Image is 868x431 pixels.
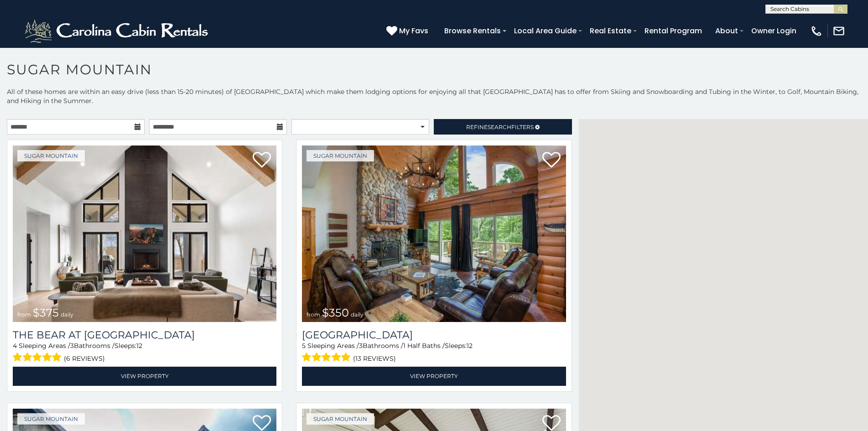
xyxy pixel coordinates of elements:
[353,353,396,364] span: (13 reviews)
[253,151,271,170] a: Add to favorites
[302,145,566,322] img: Grouse Moor Lodge
[302,329,566,341] a: [GEOGRAPHIC_DATA]
[136,342,142,350] span: 12
[13,145,276,322] a: The Bear At Sugar Mountain from $375 daily
[466,124,534,130] span: Refine Filters
[13,329,276,341] h3: The Bear At Sugar Mountain
[70,342,74,350] span: 3
[403,342,445,350] span: 1 Half Baths /
[17,311,31,318] span: from
[13,145,276,322] img: The Bear At Sugar Mountain
[488,124,511,130] span: Search
[302,341,566,364] div: Sleeping Areas / Bathrooms / Sleeps:
[810,25,823,37] img: phone-regular-white.png
[33,306,59,319] span: $375
[832,25,845,37] img: mail-regular-white.png
[711,23,743,39] a: About
[434,119,572,135] a: RefineSearchFilters
[61,311,73,318] span: daily
[307,311,320,318] span: from
[640,23,707,39] a: Rental Program
[747,23,801,39] a: Owner Login
[13,341,276,364] div: Sleeping Areas / Bathrooms / Sleeps:
[13,342,17,350] span: 4
[13,367,276,385] a: View Property
[351,311,364,318] span: daily
[585,23,636,39] a: Real Estate
[542,151,561,170] a: Add to favorites
[359,342,363,350] span: 3
[509,23,581,39] a: Local Area Guide
[322,306,349,319] span: $350
[64,353,105,364] span: (6 reviews)
[13,329,276,341] a: The Bear At [GEOGRAPHIC_DATA]
[467,342,473,350] span: 12
[17,413,85,425] a: Sugar Mountain
[307,413,374,425] a: Sugar Mountain
[17,150,85,161] a: Sugar Mountain
[399,25,428,36] span: My Favs
[302,329,566,341] h3: Grouse Moor Lodge
[23,17,212,45] img: White-1-2.png
[302,145,566,322] a: Grouse Moor Lodge from $350 daily
[302,342,306,350] span: 5
[302,367,566,385] a: View Property
[440,23,505,39] a: Browse Rentals
[386,25,431,37] a: My Favs
[307,150,374,161] a: Sugar Mountain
